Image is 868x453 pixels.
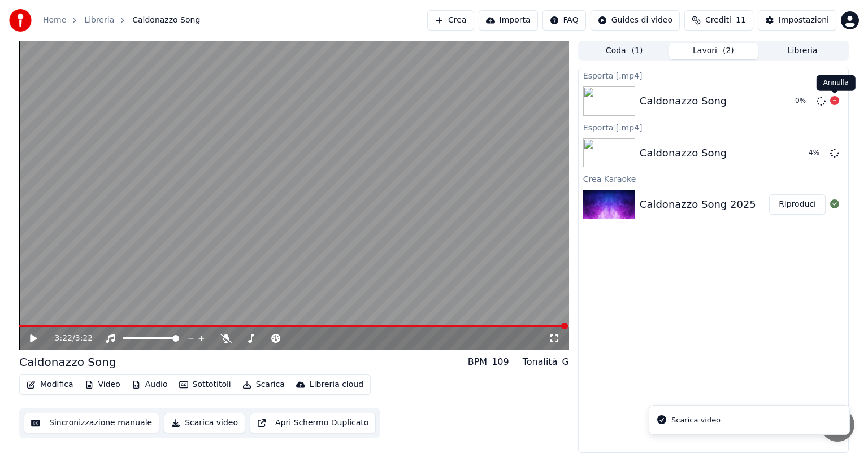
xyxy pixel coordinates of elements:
[164,413,245,433] button: Scarica video
[562,355,568,369] div: G
[22,377,78,393] button: Modifica
[591,10,680,31] button: Guides di video
[427,10,474,31] button: Crea
[238,377,289,393] button: Scarica
[579,172,848,185] div: Crea Karaoke
[723,45,734,56] span: ( 2 )
[250,413,376,433] button: Apri Schermo Duplicato
[758,10,836,31] button: Impostazioni
[579,120,848,134] div: Esporta [.mp4]
[479,10,538,31] button: Importa
[468,355,487,369] div: BPM
[671,415,721,426] div: Scarica video
[632,45,643,56] span: ( 1 )
[80,377,125,393] button: Video
[75,333,93,344] span: 3:22
[640,197,756,212] div: Caldonazzo Song 2025
[580,43,669,59] button: Coda
[43,15,66,26] a: Home
[24,413,159,433] button: Sincronizzazione manuale
[640,145,727,161] div: Caldonazzo Song
[736,15,746,26] span: 11
[132,15,200,26] span: Caldonazzo Song
[127,377,172,393] button: Audio
[795,97,812,106] div: 0 %
[669,43,758,59] button: Lavori
[809,149,826,158] div: 4 %
[19,354,116,370] div: Caldonazzo Song
[684,10,753,31] button: Crediti11
[758,43,847,59] button: Libreria
[640,93,727,109] div: Caldonazzo Song
[310,379,363,390] div: Libreria cloud
[9,9,32,32] img: youka
[769,194,826,215] button: Riproduci
[55,333,72,344] span: 3:22
[84,15,114,26] a: Libreria
[579,68,848,82] div: Esporta [.mp4]
[542,10,586,31] button: FAQ
[175,377,236,393] button: Sottotitoli
[705,15,731,26] span: Crediti
[523,355,558,369] div: Tonalità
[492,355,509,369] div: 109
[55,333,82,344] div: /
[43,15,200,26] nav: breadcrumb
[779,15,829,26] div: Impostazioni
[817,75,856,91] div: Annulla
